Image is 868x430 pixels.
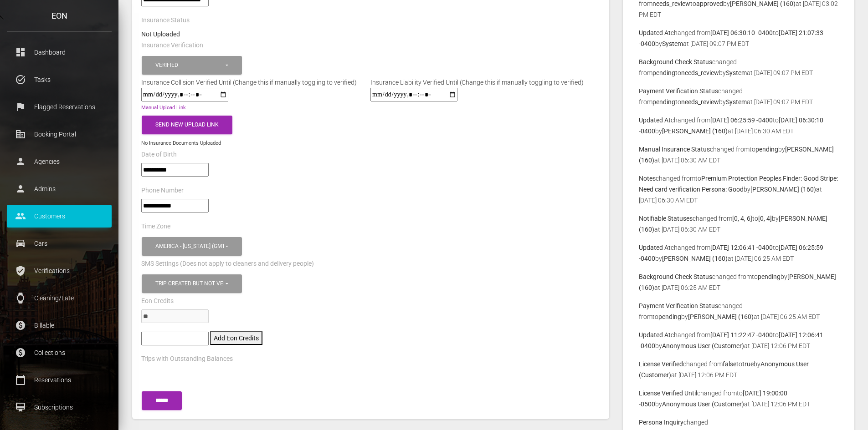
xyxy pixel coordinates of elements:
b: Background Check Status [639,273,712,280]
b: Premium Protection Peoples Finder: Good Stripe: Need card verification Persona: Good [639,175,838,193]
div: Verified [155,61,224,69]
b: false [723,360,736,368]
b: [PERSON_NAME] (160) [688,313,754,320]
a: paid Collections [7,341,112,364]
b: pending [758,273,781,280]
b: [DATE] 12:06:41 -0400 [710,244,773,251]
label: Time Zone [141,222,170,231]
p: Flagged Reservations [14,100,105,114]
div: Insurance Collision Verified Until (Change this if manually toggling to verified) [134,77,364,88]
a: verified_user Verifications [7,259,112,282]
p: Cars [14,237,105,250]
b: [PERSON_NAME] (160) [750,186,816,193]
small: No Insurance Documents Uploaded [141,140,221,146]
button: Verified [142,56,242,75]
p: Reservations [14,373,105,387]
b: [PERSON_NAME] (160) [662,255,728,262]
a: dashboard Dashboard [7,41,112,64]
b: true [742,360,754,368]
a: watch Cleaning/Late [7,287,112,309]
label: Insurance Verification [141,41,203,50]
p: Dashboard [14,46,105,59]
b: System [726,98,747,106]
b: [0, 4, 6] [732,215,752,222]
b: [DATE] 11:22:47 -0400 [710,331,773,339]
a: people Customers [7,205,112,228]
p: changed from to by at [DATE] 12:06 PM EDT [639,388,838,410]
p: changed from to by at [DATE] 09:07 PM EDT [639,27,838,49]
b: Updated At [639,244,671,251]
b: Updated At [639,29,671,36]
b: Updated At [639,331,671,339]
b: [DATE] 06:30:10 -0400 [710,29,773,36]
p: changed from to by at [DATE] 12:06 PM EDT [639,329,838,351]
button: America - New York (GMT -05:00) [142,237,242,256]
p: changed from to by at [DATE] 06:30 AM EDT [639,213,838,235]
p: Subscriptions [14,400,105,414]
p: changed from to by at [DATE] 06:25 AM EDT [639,300,838,322]
strong: Not Uploaded [141,30,180,38]
a: calendar_today Reservations [7,369,112,391]
b: System [662,40,683,47]
b: pending [755,146,778,153]
div: Trip created but not verified , Customer is verified and trip is set to go [155,280,224,288]
b: Background Check Status [639,58,712,66]
label: Eon Credits [141,297,174,306]
label: Phone Number [141,186,184,195]
b: needs_review [681,98,719,106]
p: changed from to by at [DATE] 06:25 AM EDT [639,271,838,293]
p: Admins [14,182,105,196]
b: Anonymous User (Customer) [662,342,744,349]
p: Booking Portal [14,127,105,141]
b: Payment Verification Status [639,87,718,95]
a: paid Billable [7,314,112,337]
p: changed from to by at [DATE] 12:06 PM EDT [639,359,838,380]
b: License Verified Until [639,390,697,397]
b: needs_review [681,69,719,76]
b: Updated At [639,116,671,124]
label: Date of Birth [141,150,177,159]
p: Agencies [14,155,105,168]
p: changed from to by at [DATE] 09:07 PM EDT [639,86,838,107]
b: Payment Verification Status [639,302,718,309]
a: person Agencies [7,150,112,173]
a: flag Flagged Reservations [7,96,112,118]
p: changed from to by at [DATE] 06:30 AM EDT [639,144,838,166]
button: Trip created but not verified, Customer is verified and trip is set to go [142,274,242,293]
label: Trips with Outstanding Balances [141,354,233,364]
p: changed from to by at [DATE] 09:07 PM EDT [639,56,838,78]
b: Notifiable Statuses [639,215,693,222]
p: Customers [14,209,105,223]
b: Manual Insurance Status [639,146,710,153]
p: Verifications [14,264,105,278]
b: System [726,69,747,76]
label: Insurance Status [141,16,190,25]
button: Send New Upload Link [142,116,232,134]
b: [PERSON_NAME] (160) [662,127,728,135]
b: [0, 4] [758,215,772,222]
label: SMS Settings (Does not apply to cleaners and delivery people) [141,259,314,268]
a: card_membership Subscriptions [7,396,112,419]
a: corporate_fare Booking Portal [7,123,112,146]
b: pending [658,313,681,320]
p: Cleaning/Late [14,291,105,305]
a: task_alt Tasks [7,68,112,91]
div: Insurance Liability Verified Until (Change this if manually toggling to verified) [364,77,591,88]
a: drive_eta Cars [7,232,112,255]
p: changed from to by at [DATE] 06:25 AM EDT [639,242,838,264]
a: Manual Upload Link [141,105,186,111]
p: Billable [14,319,105,332]
b: [DATE] 06:25:59 -0400 [710,116,773,124]
div: America - [US_STATE] (GMT -05:00) [155,243,224,250]
p: Collections [14,346,105,359]
button: Add Eon Credits [210,331,262,345]
p: changed from to by at [DATE] 06:30 AM EDT [639,115,838,137]
b: Anonymous User (Customer) [662,400,744,408]
b: Notes [639,175,656,182]
b: pending [652,69,675,76]
p: Tasks [14,73,105,86]
b: pending [652,98,675,106]
p: changed from to by at [DATE] 06:30 AM EDT [639,173,838,206]
b: License Verified [639,360,683,368]
b: Persona Inquiry [639,419,683,426]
